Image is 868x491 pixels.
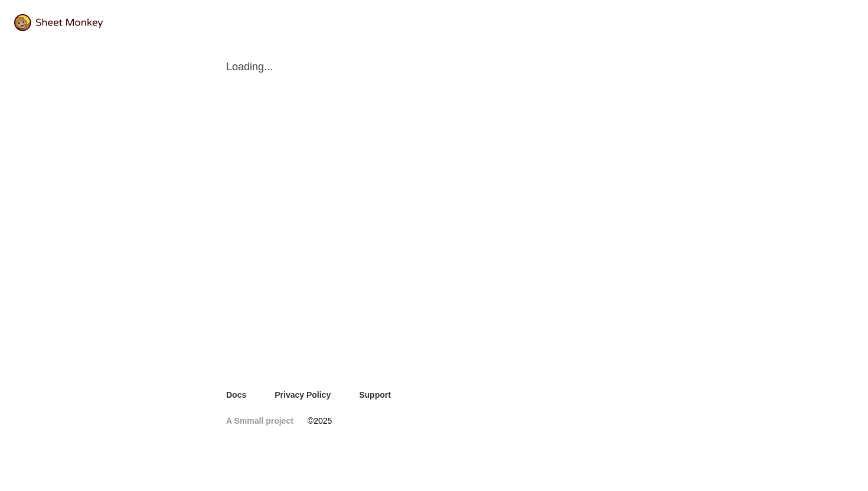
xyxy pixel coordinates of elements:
a: Support [359,389,391,401]
a: Privacy Policy [275,389,331,401]
img: logo@2x.png [14,14,103,31]
a: Docs [226,389,246,401]
span: Loading... [226,60,642,74]
span: © 2025 [308,415,332,427]
a: A Smmall project [226,415,293,427]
